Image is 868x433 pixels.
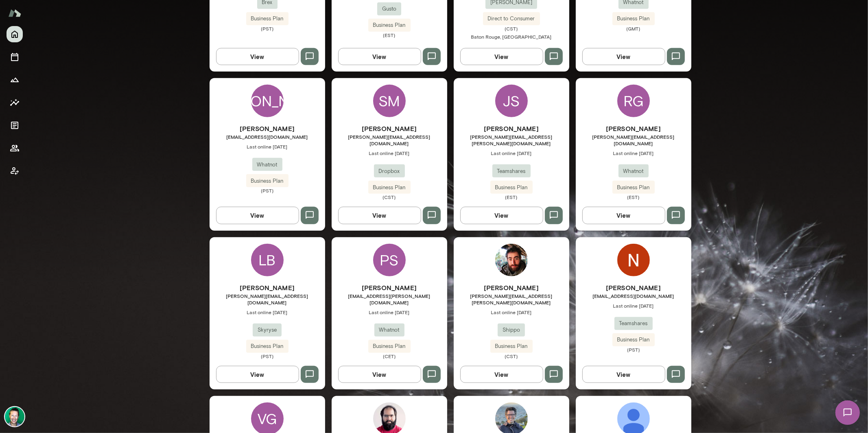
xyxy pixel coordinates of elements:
[7,26,23,42] button: Home
[252,161,282,169] span: Whatnot
[454,194,569,200] span: (EST)
[368,21,411,29] span: Business Plan
[454,353,569,359] span: (CST)
[373,244,406,276] div: PS
[576,346,691,353] span: (PST)
[582,366,665,383] button: View
[251,244,284,276] div: LB
[454,293,569,306] span: [PERSON_NAME][EMAIL_ADDRESS][PERSON_NAME][DOMAIN_NAME]
[576,293,691,299] span: [EMAIL_ADDRESS][DOMAIN_NAME]
[368,342,411,350] span: Business Plan
[460,366,543,383] button: View
[576,302,691,309] span: Last online [DATE]
[377,5,401,13] span: Gusto
[332,283,447,293] h6: [PERSON_NAME]
[454,124,569,133] h6: [PERSON_NAME]
[7,94,23,111] button: Insights
[619,167,649,175] span: Whatnot
[216,207,299,224] button: View
[7,72,23,88] button: Growth Plan
[332,133,447,147] span: [PERSON_NAME][EMAIL_ADDRESS][DOMAIN_NAME]
[490,184,533,192] span: Business Plan
[7,117,23,133] button: Documents
[210,293,325,306] span: [PERSON_NAME][EMAIL_ADDRESS][DOMAIN_NAME]
[251,85,284,117] div: [PERSON_NAME]
[495,85,528,117] div: JS
[210,187,325,194] span: (PST)
[7,140,23,156] button: Members
[454,283,569,293] h6: [PERSON_NAME]
[210,143,325,150] span: Last online [DATE]
[576,133,691,147] span: [PERSON_NAME][EMAIL_ADDRESS][DOMAIN_NAME]
[582,207,665,224] button: View
[338,48,421,65] button: View
[374,326,404,334] span: Whatnot
[368,184,411,192] span: Business Plan
[216,366,299,383] button: View
[454,309,569,315] span: Last online [DATE]
[332,150,447,156] span: Last online [DATE]
[460,48,543,65] button: View
[246,342,289,350] span: Business Plan
[495,244,528,276] img: Michael Musslewhite
[210,353,325,359] span: (PST)
[332,124,447,133] h6: [PERSON_NAME]
[332,293,447,306] span: [EMAIL_ADDRESS][PERSON_NAME][DOMAIN_NAME]
[612,15,655,23] span: Business Plan
[373,85,406,117] div: SM
[332,32,447,38] span: (EST)
[582,48,665,65] button: View
[210,133,325,140] span: [EMAIL_ADDRESS][DOMAIN_NAME]
[332,353,447,359] span: (CET)
[492,167,531,175] span: Teamshares
[5,407,24,426] img: Brian Lawrence
[216,48,299,65] button: View
[576,25,691,32] span: (GMT)
[454,25,569,32] span: (CST)
[617,85,650,117] div: RG
[454,150,569,156] span: Last online [DATE]
[332,309,447,315] span: Last online [DATE]
[246,177,289,185] span: Business Plan
[471,34,552,39] span: Baton Rouge, [GEOGRAPHIC_DATA]
[498,326,525,334] span: Shippo
[332,194,447,200] span: (CST)
[576,124,691,133] h6: [PERSON_NAME]
[612,184,655,192] span: Business Plan
[210,25,325,32] span: (PST)
[253,326,282,334] span: Skyryse
[576,150,691,156] span: Last online [DATE]
[8,5,21,21] img: Mento
[612,336,655,344] span: Business Plan
[614,319,653,328] span: Teamshares
[483,15,540,23] span: Direct to Consumer
[338,207,421,224] button: View
[617,244,650,276] img: Niles Mcgiver
[576,194,691,200] span: (EST)
[210,309,325,315] span: Last online [DATE]
[7,163,23,179] button: Client app
[338,366,421,383] button: View
[210,124,325,133] h6: [PERSON_NAME]
[7,49,23,65] button: Sessions
[374,167,405,175] span: Dropbox
[576,283,691,293] h6: [PERSON_NAME]
[454,133,569,147] span: [PERSON_NAME][EMAIL_ADDRESS][PERSON_NAME][DOMAIN_NAME]
[246,15,289,23] span: Business Plan
[210,283,325,293] h6: [PERSON_NAME]
[460,207,543,224] button: View
[490,342,533,350] span: Business Plan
